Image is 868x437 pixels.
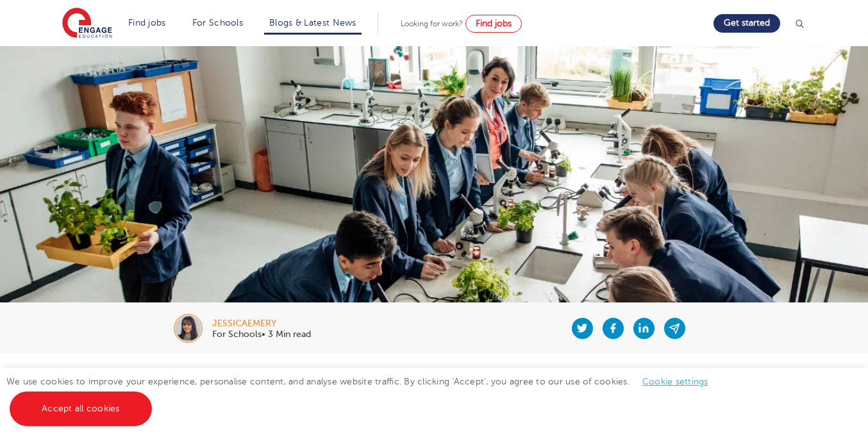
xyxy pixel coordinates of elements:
[128,18,166,28] a: Find jobs
[212,330,311,339] p: For Schools• 3 Min read
[212,319,311,328] div: jessicaemery
[62,8,112,40] img: Engage Education
[192,18,243,28] a: For Schools
[6,377,721,413] span: We use cookies to improve your experience, personalise content, and analyse website traffic. By c...
[476,19,512,28] span: Find jobs
[714,14,780,33] a: Get started
[10,392,152,426] a: Accept all cookies
[269,18,356,28] a: Blogs & Latest News
[465,15,522,33] a: Find jobs
[401,19,463,28] span: Looking for work?
[642,377,708,386] a: Cookie settings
